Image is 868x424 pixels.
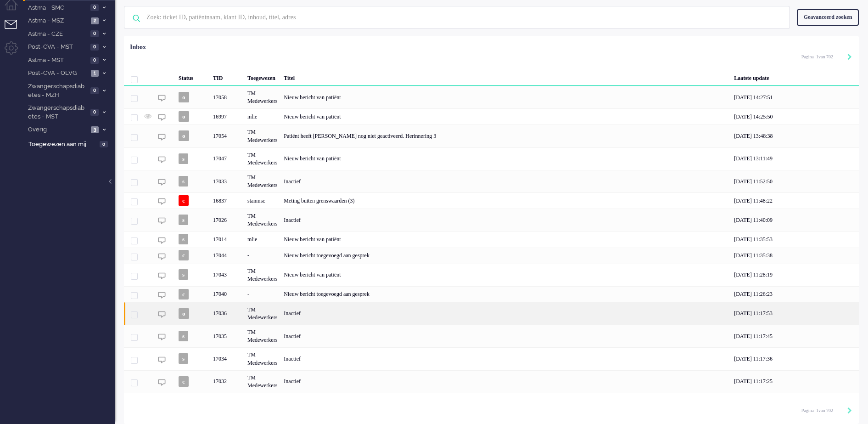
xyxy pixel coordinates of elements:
img: ic_chat_grey.svg [158,113,166,121]
div: Geavanceerd zoeken [797,9,859,25]
div: 17035 [210,325,244,347]
span: 0 [90,44,99,51]
div: - [244,286,280,302]
li: Tickets menu [5,20,25,40]
img: ic_chat_grey.svg [158,94,166,102]
div: 17043 [210,264,244,286]
div: [DATE] 14:27:51 [731,86,859,108]
div: TM Medewerkers [244,170,280,192]
span: Astma - SMC [27,4,88,12]
span: c [179,289,189,300]
div: 17043 [124,264,859,286]
div: 17014 [124,232,859,248]
div: Meting buiten grenswaarden (3) [280,192,731,209]
div: Titel [280,68,731,86]
span: Post-CVA - OLVG [27,69,88,78]
div: 17034 [124,347,859,370]
span: s [179,234,188,244]
img: ic_chat_grey.svg [158,156,166,164]
img: ic-search-icon.svg [124,6,148,30]
span: 0 [90,30,99,37]
div: 17044 [124,248,859,264]
div: [DATE] 13:11:49 [731,147,859,170]
img: ic_chat_grey.svg [158,291,166,299]
span: c [179,376,189,387]
span: s [179,331,188,341]
span: Toegewezen aan mij [28,140,97,149]
span: o [179,92,189,102]
div: Inbox [130,43,146,52]
span: c [179,250,189,260]
span: Zwangerschapsdiabetes - MZH [27,82,88,99]
div: Patiënt heeft [PERSON_NAME] nog niet geactiveerd. Herinnering 3 [280,124,731,147]
div: 17026 [210,209,244,231]
li: Admin menu [5,41,25,62]
div: - [244,248,280,264]
div: TM Medewerkers [244,370,280,393]
div: Inactief [280,370,731,393]
div: Laatste update [731,68,859,86]
span: 0 [90,57,99,64]
img: ic_chat_grey.svg [158,237,166,244]
span: o [179,308,189,319]
div: 17014 [210,232,244,248]
div: TM Medewerkers [244,325,280,347]
img: ic_chat_grey.svg [158,198,166,205]
div: 17034 [210,347,244,370]
div: Nieuw bericht van patiënt [280,264,731,286]
div: TM Medewerkers [244,147,280,170]
img: ic_chat_grey.svg [158,217,166,225]
input: Zoek: ticket ID, patiëntnaam, klant ID, inhoud, titel, adres [140,6,777,28]
div: 17058 [210,86,244,108]
div: TID [210,68,244,86]
div: Pagination [801,50,852,63]
div: TM Medewerkers [244,264,280,286]
span: o [179,130,189,141]
span: 0 [90,87,99,94]
div: 17054 [124,124,859,147]
div: Next [847,53,852,62]
span: Zwangerschapsdiabetes - MST [27,104,88,121]
div: Inactief [280,347,731,370]
span: c [179,195,189,206]
span: 2 [91,17,99,24]
span: Post-CVA - MST [27,43,88,51]
div: 17036 [124,302,859,325]
div: 16837 [210,192,244,209]
div: mlie [244,108,280,124]
img: ic_chat_grey.svg [158,311,166,318]
div: [DATE] 11:52:50 [731,170,859,192]
div: 17033 [210,170,244,192]
div: Nieuw bericht van patiënt [280,147,731,170]
span: Astma - MSZ [27,17,88,25]
div: Inactief [280,209,731,231]
img: ic_chat_grey.svg [158,178,166,186]
span: 1 [91,70,99,77]
div: Nieuw bericht toegevoegd aan gesprek [280,248,731,264]
div: 17035 [124,325,859,347]
div: 17040 [210,286,244,302]
a: Toegewezen aan mij 0 [27,139,115,149]
div: [DATE] 13:48:38 [731,124,859,147]
div: Nieuw bericht van patiënt [280,232,731,248]
div: Status [175,68,210,86]
div: Nieuw bericht van patiënt [280,108,731,124]
div: TM Medewerkers [244,124,280,147]
div: [DATE] 11:40:09 [731,209,859,231]
div: [DATE] 14:25:50 [731,108,859,124]
span: o [179,111,189,122]
span: 0 [90,4,99,11]
div: 17033 [124,170,859,192]
input: Page [814,407,818,414]
div: 16997 [210,108,244,124]
div: [DATE] 11:26:23 [731,286,859,302]
div: TM Medewerkers [244,347,280,370]
span: Overig [27,125,88,134]
div: Nieuw bericht toegevoegd aan gesprek [280,286,731,302]
img: ic_chat_grey.svg [158,253,166,260]
span: s [179,153,188,164]
div: TM Medewerkers [244,86,280,108]
div: 17054 [210,124,244,147]
div: [DATE] 11:17:25 [731,370,859,393]
div: 17058 [124,86,859,108]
